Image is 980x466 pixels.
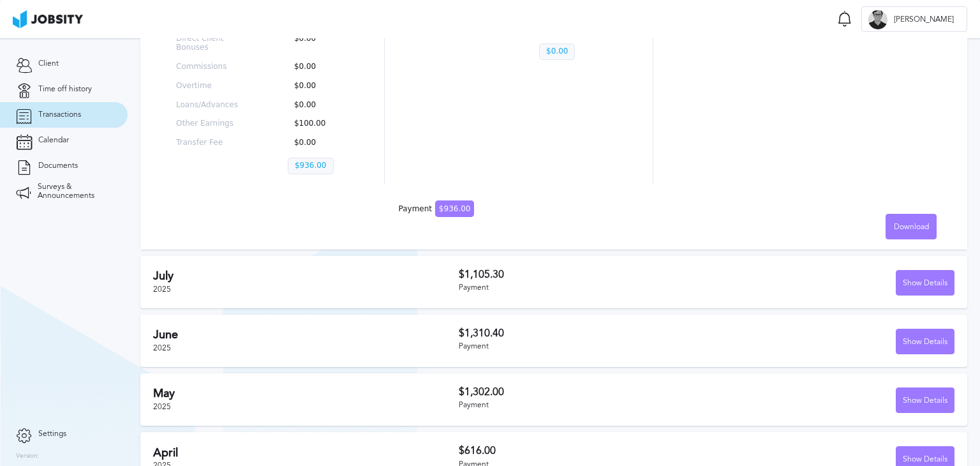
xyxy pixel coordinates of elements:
div: E [868,10,887,29]
div: Show Details [896,329,954,355]
p: Other Earnings [176,119,247,128]
p: Loans/Advances [176,101,247,110]
h3: $1,302.00 [459,386,707,398]
span: 2025 [153,285,171,294]
p: Overtime [176,82,247,91]
h3: $1,105.30 [459,269,707,280]
button: Show Details [896,329,954,354]
p: Transfer Fee [176,139,247,147]
span: Documents [38,162,78,170]
p: $0.00 [288,139,359,147]
span: 2025 [153,402,171,411]
span: [PERSON_NAME] [887,15,960,24]
button: E[PERSON_NAME] [861,6,967,32]
div: Payment [459,401,707,410]
div: Show Details [896,271,954,296]
h3: $1,310.40 [459,327,707,339]
p: $936.00 [288,158,334,174]
span: Client [38,59,59,68]
span: $936.00 [435,200,475,217]
span: Calendar [38,136,69,145]
p: Direct Client Bonuses [176,34,247,52]
h2: June [153,328,459,342]
span: Surveys & Announcements [38,183,112,200]
span: Transactions [38,110,81,119]
button: Download [886,214,937,239]
p: Commissions [176,63,247,71]
p: $0.00 [288,63,359,71]
h2: July [153,269,459,283]
p: $100.00 [288,119,359,128]
div: Payment [399,205,475,214]
h2: April [153,446,459,460]
p: $0.00 [288,101,359,110]
div: Show Details [896,388,954,414]
img: ab4bad089aa723f57921c736e9817d99.png [13,10,83,28]
span: Download [894,223,929,232]
h2: May [153,387,459,400]
button: Show Details [896,270,954,296]
label: Version: [16,453,40,460]
h3: $616.00 [459,445,707,456]
p: $0.00 [288,82,359,91]
p: $0.00 [539,43,575,60]
div: Payment [459,342,707,351]
span: Settings [38,430,66,439]
button: Show Details [896,387,954,413]
span: 2025 [153,343,171,352]
span: Time off history [38,85,92,94]
div: Payment [459,283,707,292]
p: $0.00 [288,34,359,52]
